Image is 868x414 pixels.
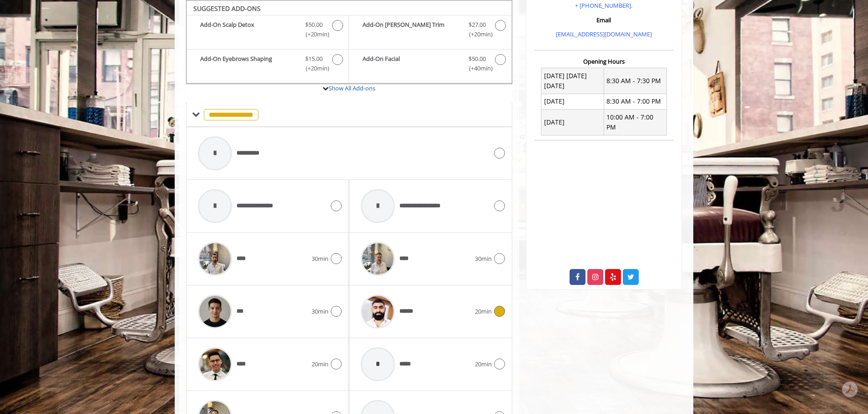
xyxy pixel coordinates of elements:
[464,30,490,39] span: (+20min )
[312,307,328,316] span: 30min
[575,1,632,10] a: + [PHONE_NUMBER].
[541,94,604,109] td: [DATE]
[534,58,674,65] h3: Opening Hours
[363,54,459,73] b: Add-On Facial
[475,307,492,316] span: 20min
[469,54,486,64] span: $50.00
[604,94,666,109] td: 8:30 AM - 7:00 PM
[604,110,666,135] td: 10:00 AM - 7:00 PM
[191,20,344,41] label: Add-On Scalp Detox
[475,359,492,369] span: 20min
[469,20,486,30] span: $27.00
[305,54,323,64] span: $15.00
[191,54,344,75] label: Add-On Eyebrows Shaping
[312,359,328,369] span: 20min
[301,64,328,73] span: (+20min )
[305,20,323,30] span: $50.00
[604,68,666,94] td: 8:30 AM - 7:30 PM
[328,84,375,92] a: Show All Add-ons
[475,254,492,264] span: 30min
[312,254,328,264] span: 30min
[541,68,604,94] td: [DATE] [DATE] [DATE]
[556,30,652,38] a: [EMAIL_ADDRESS][DOMAIN_NAME]
[541,110,604,135] td: [DATE]
[193,4,261,13] b: SUGGESTED ADD-ONS
[536,17,671,23] h3: Email
[353,54,507,75] label: Add-On Facial
[363,20,459,39] b: Add-On [PERSON_NAME] Trim
[200,20,296,39] b: Add-On Scalp Detox
[353,20,507,41] label: Add-On Beard Trim
[464,64,490,73] span: (+40min )
[301,30,328,39] span: (+20min )
[200,54,296,73] b: Add-On Eyebrows Shaping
